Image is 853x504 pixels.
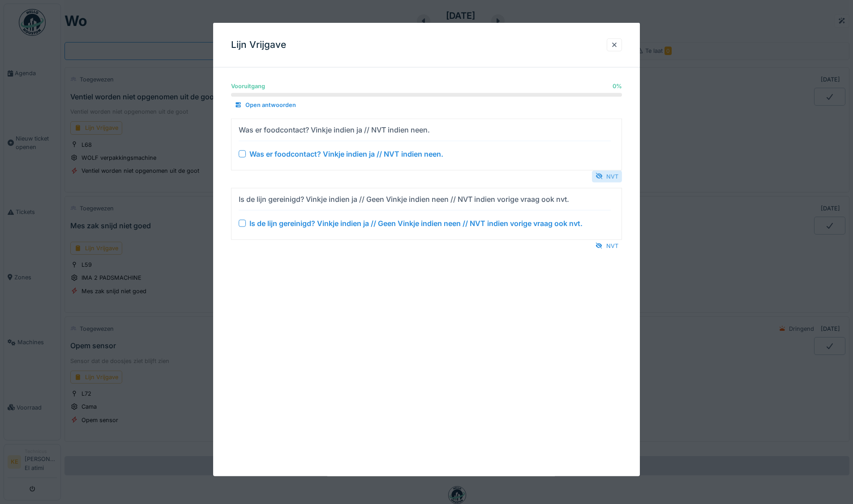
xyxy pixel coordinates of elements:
[231,99,300,111] div: Open antwoorden
[239,193,569,204] div: Is de lijn gereinigd? Vinkje indien ja // Geen Vinkje indien neen // NVT indien vorige vraag ook ...
[235,122,618,166] summary: Was er foodcontact? Vinkje indien ja // NVT indien neen. Was er foodcontact? Vinkje indien ja // ...
[231,93,622,97] progress: 0 %
[592,239,622,252] div: NVT
[249,148,443,159] div: Was er foodcontact? Vinkje indien ja // NVT indien neen.
[231,82,265,90] div: Vooruitgang
[613,82,622,90] div: 0 %
[249,218,583,228] div: Is de lijn gereinigd? Vinkje indien ja // Geen Vinkje indien neen // NVT indien vorige vraag ook ...
[592,170,622,182] div: NVT
[235,192,618,235] summary: Is de lijn gereinigd? Vinkje indien ja // Geen Vinkje indien neen // NVT indien vorige vraag ook ...
[231,39,286,51] h3: Lijn Vrijgave
[239,124,430,135] div: Was er foodcontact? Vinkje indien ja // NVT indien neen.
